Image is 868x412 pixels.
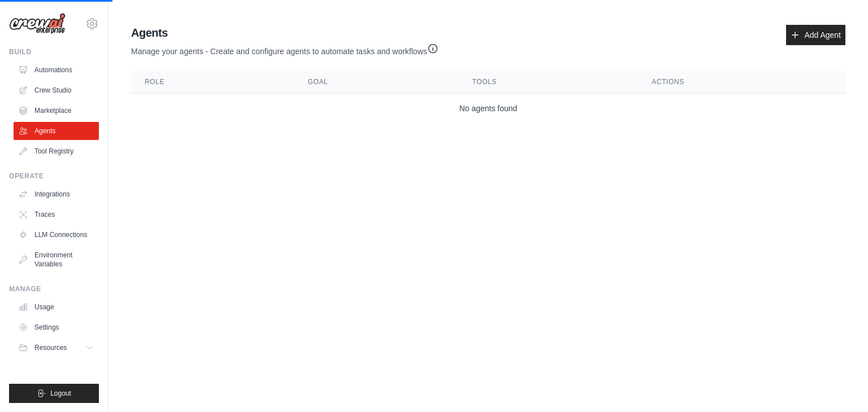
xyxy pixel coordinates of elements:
th: Role [131,71,294,94]
th: Tools [459,71,639,94]
a: Add Agent [786,25,845,45]
a: Agents [14,122,99,140]
a: Integrations [14,185,99,203]
div: Manage [9,284,99,293]
a: Usage [14,298,99,316]
div: Build [9,47,99,56]
td: No agents found [131,94,845,124]
button: Logout [9,384,99,403]
div: Operate [9,172,99,181]
a: Crew Studio [14,81,99,99]
a: Settings [14,318,99,336]
h2: Agents [131,25,439,41]
button: Resources [14,339,99,357]
p: Manage your agents - Create and configure agents to automate tasks and workflows [131,41,439,57]
th: Actions [638,71,845,94]
a: Tool Registry [14,142,99,160]
a: LLM Connections [14,226,99,244]
th: Goal [294,71,459,94]
img: Logo [9,13,66,34]
a: Environment Variables [14,246,99,273]
a: Automations [14,61,99,79]
a: Traces [14,205,99,223]
span: Resources [34,343,67,352]
a: Marketplace [14,102,99,120]
span: Logout [50,389,71,398]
